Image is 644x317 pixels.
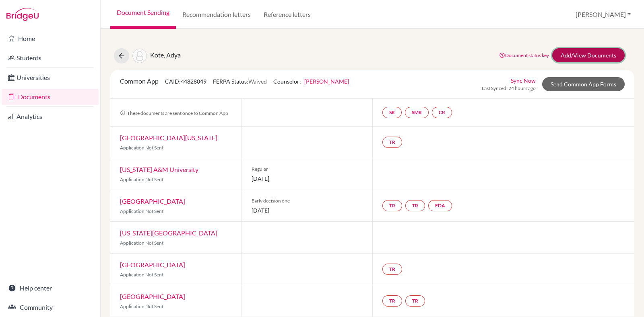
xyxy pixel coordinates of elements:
[120,240,163,246] span: Application Not Sent
[2,31,99,47] a: Home
[382,264,402,275] a: TR
[432,107,452,118] a: CR
[304,78,349,85] a: [PERSON_NAME]
[2,280,99,296] a: Help center
[2,70,99,86] a: Universities
[120,110,228,116] span: These documents are sent once to Common App
[165,78,206,85] span: CAID: 44828049
[120,166,198,173] a: [US_STATE] A&M University
[572,7,634,22] button: [PERSON_NAME]
[405,200,425,211] a: TR
[2,108,99,125] a: Analytics
[252,166,363,173] span: Regular
[120,229,217,237] a: [US_STATE][GEOGRAPHIC_DATA]
[542,77,625,91] a: Send Common App Forms
[120,261,185,268] a: [GEOGRAPHIC_DATA]
[120,208,163,214] span: Application Not Sent
[382,295,402,307] a: TR
[273,78,349,85] span: Counselor:
[382,200,402,211] a: TR
[120,145,163,151] span: Application Not Sent
[405,107,429,118] a: SMR
[2,50,99,66] a: Students
[120,134,217,141] a: [GEOGRAPHIC_DATA][US_STATE]
[120,197,185,205] a: [GEOGRAPHIC_DATA]
[382,137,402,148] a: TR
[150,51,181,59] span: Kote, Adya
[499,52,549,58] a: Document status key
[248,78,267,85] span: Waived
[482,85,536,92] span: Last Synced: 24 hours ago
[382,107,402,118] a: SR
[120,303,163,309] span: Application Not Sent
[120,77,159,85] span: Common App
[252,197,363,205] span: Early decision one
[6,8,39,21] img: Bridge-U
[120,176,163,182] span: Application Not Sent
[213,78,267,85] span: FERPA Status:
[511,76,536,85] a: Sync Now
[120,292,185,300] a: [GEOGRAPHIC_DATA]
[252,174,363,183] span: [DATE]
[2,299,99,315] a: Community
[2,89,99,105] a: Documents
[428,200,452,211] a: EDA
[552,48,625,62] a: Add/View Documents
[120,272,163,278] span: Application Not Sent
[405,295,425,307] a: TR
[252,206,363,215] span: [DATE]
